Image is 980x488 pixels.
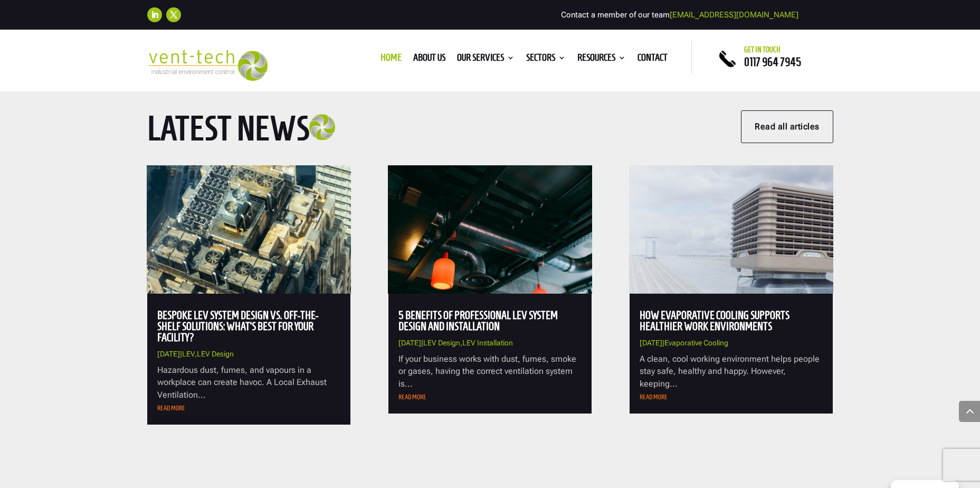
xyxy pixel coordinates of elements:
[670,10,798,20] a: [EMAIL_ADDRESS][DOMAIN_NAME]
[157,350,180,358] span: [DATE]
[147,110,374,152] h2: Latest News
[526,54,566,65] a: Sectors
[398,337,582,350] p: | ,
[147,165,351,293] img: Bespoke LEV System Design vs. Off-the-Shelf Solutions: What’s Best for Your Facility?
[157,404,185,412] a: read more
[640,339,662,347] span: [DATE]
[744,55,801,68] a: 0117 964 7945
[166,7,181,22] a: Follow on X
[398,353,582,390] p: If your business works with dust, fumes, smoke or gases, having the correct ventilation system is...
[744,45,781,54] span: Get in touch
[147,7,162,22] a: Follow on LinkedIn
[157,348,341,361] p: | ,
[197,350,234,358] a: LEV Design
[629,165,834,293] img: How Evaporative Cooling Supports Healthier Work Environments
[640,309,789,332] a: How Evaporative Cooling Supports Healthier Work Environments
[182,350,195,358] a: LEV
[741,110,833,143] a: Read all articles
[664,339,728,347] a: Evaporative Cooling
[462,339,513,347] a: LEV Installation
[423,339,460,347] a: LEV Design
[413,54,445,65] a: About us
[640,393,668,401] a: read more
[147,50,268,81] img: 2023-09-27T08_35_16.549ZVENT-TECH---Clear-background
[457,54,515,65] a: Our Services
[157,364,341,401] p: Hazardous dust, fumes, and vapours in a workplace can create havoc. A Local Exhaust Ventilation...
[388,165,593,293] img: 5 Benefits of Professional LEV System Design and Installation
[398,309,558,332] a: 5 Benefits of Professional LEV System Design and Installation
[561,10,798,20] span: Contact a member of our team
[640,337,823,350] p: |
[638,54,668,65] a: Contact
[577,54,626,65] a: Resources
[157,309,318,343] a: Bespoke LEV System Design vs. Off-the-Shelf Solutions: What’s Best for Your Facility?
[380,54,402,65] a: Home
[398,339,421,347] span: [DATE]
[640,353,823,390] p: A clean, cool working environment helps people stay safe, healthy and happy. However, keeping...
[398,393,426,401] a: read more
